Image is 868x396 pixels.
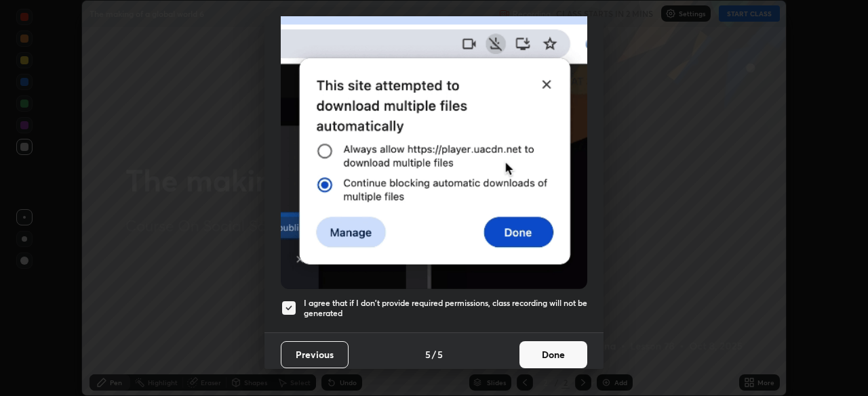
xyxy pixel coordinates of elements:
button: Previous [281,341,349,368]
button: Done [519,341,587,368]
h5: I agree that if I don't provide required permissions, class recording will not be generated [304,298,587,319]
h4: 5 [425,347,431,361]
h4: / [432,347,436,361]
h4: 5 [437,347,443,361]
